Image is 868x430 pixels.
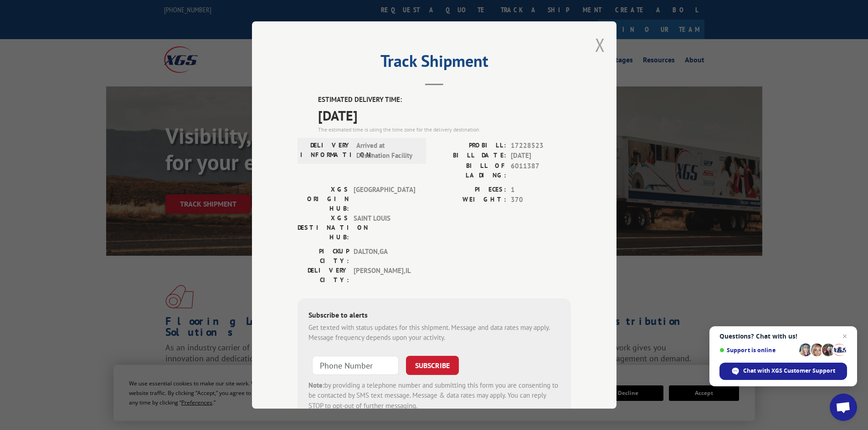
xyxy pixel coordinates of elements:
[511,185,571,195] span: 1
[406,356,459,375] button: SUBSCRIBE
[719,333,847,340] span: Questions? Chat with us!
[308,381,324,390] strong: Note:
[354,247,415,266] span: DALTON , GA
[434,195,506,205] label: WEIGHT:
[308,380,560,411] div: by providing a telephone number and submitting this form you are consenting to be contacted by SM...
[434,151,506,161] label: BILL DATE:
[354,185,415,213] span: [GEOGRAPHIC_DATA]
[595,33,605,57] button: Close modal
[298,266,349,285] label: DELIVERY CITY:
[434,141,506,151] label: PROBILL:
[511,151,571,161] span: [DATE]
[298,247,349,266] label: PICKUP CITY:
[298,213,349,242] label: XGS DESTINATION HUB:
[300,141,352,161] label: DELIVERY INFORMATION:
[308,323,560,343] div: Get texted with status updates for this shipment. Message and data rates may apply. Message frequ...
[318,126,571,134] div: The estimated time is using the time zone for the delivery destination.
[511,161,571,180] span: 6011387
[312,356,399,375] input: Phone Number
[434,185,506,195] label: PIECES:
[308,309,560,323] div: Subscribe to alerts
[719,347,796,354] span: Support is online
[298,185,349,213] label: XGS ORIGIN HUB:
[511,141,571,151] span: 17228523
[839,331,850,342] span: Close chat
[743,367,835,375] span: Chat with XGS Customer Support
[434,161,506,180] label: BILL OF LADING:
[318,105,571,126] span: [DATE]
[298,55,571,72] h2: Track Shipment
[356,141,418,161] span: Arrived at Destination Facility
[354,213,415,242] span: SAINT LOUIS
[318,95,571,105] label: ESTIMATED DELIVERY TIME:
[511,195,571,205] span: 370
[354,266,415,285] span: [PERSON_NAME] , IL
[719,363,847,380] div: Chat with XGS Customer Support
[830,394,857,421] div: Open chat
